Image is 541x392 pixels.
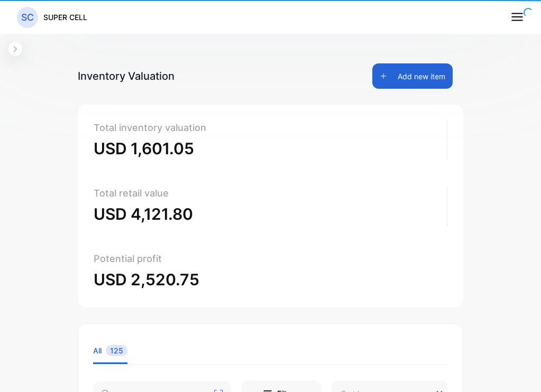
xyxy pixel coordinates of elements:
span: 125 [106,345,127,356]
p: Potential profit [94,251,439,266]
span: USD 1,601.05 [94,139,194,158]
p: Total inventory valuation [94,120,438,135]
div: Inventory Valuation [78,68,175,84]
li: All [93,337,127,364]
span: USD 2,520.75 [94,270,199,289]
p: SC [21,11,34,24]
button: Add new item [372,63,453,89]
p: SUPER CELL [43,12,87,23]
p: Total retail value [94,186,438,200]
span: USD 4,121.80 [94,204,193,223]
